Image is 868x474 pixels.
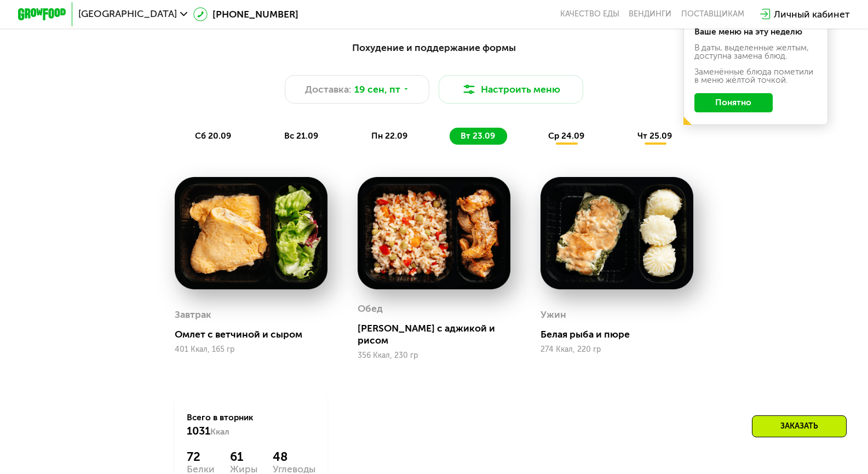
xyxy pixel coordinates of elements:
span: пн 22.09 [371,131,407,141]
div: 61 [230,450,257,464]
span: Доставка: [305,82,352,96]
span: сб 20.09 [195,131,231,141]
span: чт 25.09 [637,131,672,141]
div: 401 Ккал, 165 гр [175,345,327,354]
span: [GEOGRAPHIC_DATA] [78,9,177,19]
a: Качество еды [560,9,619,19]
div: 356 Ккал, 230 гр [358,351,510,360]
div: Завтрак [175,306,211,324]
a: [PHONE_NUMBER] [193,7,298,21]
span: 1031 [187,424,210,437]
div: Заказать [752,415,847,437]
div: поставщикам [681,9,744,19]
div: Ужин [541,306,566,324]
span: Ккал [210,427,229,437]
div: В даты, выделенные желтым, доступна замена блюд. [694,44,818,61]
div: Ваше меню на эту неделю [694,28,818,36]
div: Белая рыба и пюре [541,328,703,340]
div: 48 [273,450,315,464]
a: Вендинги [629,9,671,19]
div: 72 [187,450,215,464]
div: Всего в вторник [187,412,315,438]
button: Настроить меню [439,75,583,104]
span: вс 21.09 [284,131,318,141]
div: [PERSON_NAME] с аджикой и рисом [358,322,520,346]
div: Омлет с ветчиной и сыром [175,328,337,340]
div: Обед [358,300,383,318]
div: Похудение и поддержание формы [77,41,791,55]
div: Заменённые блюда пометили в меню жёлтой точкой. [694,68,818,85]
span: вт 23.09 [461,131,495,141]
div: Личный кабинет [774,7,850,21]
span: 19 сен, пт [354,82,400,96]
div: 274 Ккал, 220 гр [541,345,693,354]
button: Понятно [694,93,773,112]
span: ср 24.09 [548,131,584,141]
